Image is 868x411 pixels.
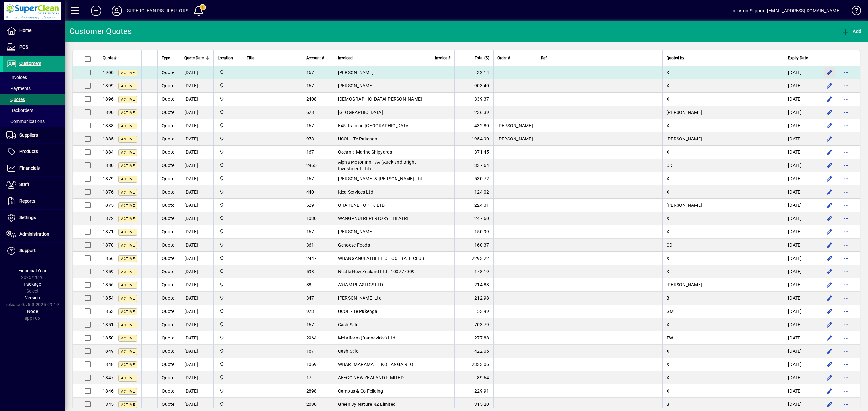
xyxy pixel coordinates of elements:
[6,75,27,80] span: Invoices
[162,295,174,301] span: Quote
[667,282,702,287] span: [PERSON_NAME]
[824,319,835,330] button: Edit
[218,54,239,61] div: Location
[218,149,239,156] span: Superclean Distributors
[180,292,213,305] td: [DATE]
[162,216,174,221] span: Quote
[121,190,135,194] span: Active
[841,399,852,409] button: More options
[218,281,239,288] span: Superclean Distributors
[841,346,852,356] button: More options
[103,110,114,115] span: 1890
[218,175,239,182] span: Superclean Distributors
[19,132,38,138] span: Suppliers
[103,136,114,141] span: 1885
[824,160,835,171] button: Edit
[162,123,174,128] span: Quote
[218,135,239,142] span: Superclean Distributors
[338,203,385,208] span: OHAKUNE TOP 10 LTD
[824,333,835,343] button: Edit
[218,255,239,262] span: Superclean Distributors
[454,66,493,79] td: 32.14
[497,136,533,141] span: [PERSON_NAME]
[338,216,410,221] span: WANGANUI REPERTORY THEATRE
[218,82,239,89] span: Superclean Distributors
[824,81,835,91] button: Edit
[162,136,174,141] span: Quote
[121,97,135,102] span: Active
[180,212,213,225] td: [DATE]
[784,106,818,119] td: [DATE]
[338,282,383,287] span: AXIAM PLASTICS LTD
[19,149,38,154] span: Products
[184,54,204,61] span: Quote Date
[103,70,114,75] span: 1900
[841,372,852,383] button: More options
[180,252,213,265] td: [DATE]
[497,123,533,128] span: [PERSON_NAME]
[824,94,835,104] button: Edit
[841,213,852,224] button: More options
[784,225,818,239] td: [DATE]
[6,86,31,91] span: Payments
[18,268,47,273] span: Financial Year
[162,256,174,261] span: Quote
[824,120,835,131] button: Edit
[497,242,499,248] span: .
[784,172,818,185] td: [DATE]
[103,54,116,61] span: Quote #
[121,217,135,221] span: Active
[338,54,427,61] div: Invoiced
[841,107,852,117] button: More options
[3,160,65,176] a: Financials
[3,177,65,193] a: Staff
[180,93,213,106] td: [DATE]
[121,270,135,274] span: Active
[824,147,835,157] button: Edit
[784,119,818,132] td: [DATE]
[247,54,254,61] span: Title
[162,203,174,208] span: Quote
[454,146,493,159] td: 371.45
[180,132,213,146] td: [DATE]
[306,242,314,248] span: 361
[121,111,135,115] span: Active
[180,199,213,212] td: [DATE]
[218,202,239,209] span: Superclean Distributors
[784,292,818,305] td: [DATE]
[218,215,239,222] span: Superclean Distributors
[454,185,493,199] td: 124.02
[824,266,835,277] button: Edit
[218,268,239,275] span: Superclean Distributors
[3,94,65,105] a: Quotes
[3,39,65,55] a: POS
[784,252,818,265] td: [DATE]
[19,231,49,237] span: Administration
[824,107,835,117] button: Edit
[667,54,684,61] span: Quoted by
[19,248,36,253] span: Support
[162,189,174,194] span: Quote
[541,54,658,61] div: Ref
[841,293,852,303] button: More options
[784,212,818,225] td: [DATE]
[824,213,835,224] button: Edit
[218,188,239,195] span: Superclean Distributors
[841,147,852,157] button: More options
[121,137,135,141] span: Active
[667,269,669,274] span: X
[6,119,45,124] span: Communications
[3,83,65,94] a: Payments
[19,44,28,50] span: POS
[306,295,314,301] span: 347
[180,185,213,199] td: [DATE]
[19,165,40,171] span: Financials
[127,6,188,16] div: SUPERCLEAN DISTRIBUTORS
[306,176,314,181] span: 167
[121,283,135,287] span: Active
[103,229,114,234] span: 1871
[454,239,493,252] td: 160.37
[103,150,114,155] span: 1884
[180,172,213,185] td: [DATE]
[121,84,135,88] span: Active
